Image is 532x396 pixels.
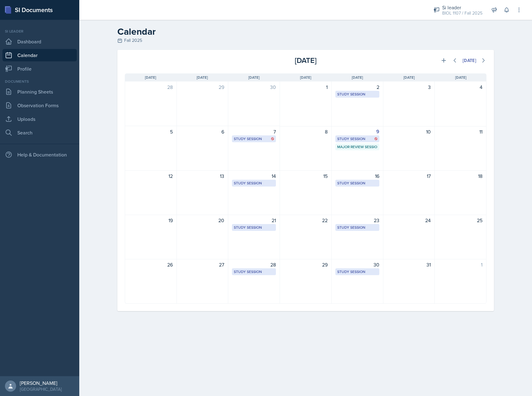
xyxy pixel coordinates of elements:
[20,386,62,392] div: [GEOGRAPHIC_DATA]
[387,128,431,135] div: 10
[129,83,173,91] div: 28
[2,113,77,125] a: Uploads
[234,136,274,142] div: Study Session
[403,75,415,80] span: [DATE]
[337,225,377,230] div: Study Session
[234,225,274,230] div: Study Session
[145,75,156,80] span: [DATE]
[181,172,225,180] div: 13
[248,75,259,80] span: [DATE]
[181,261,225,268] div: 27
[459,55,480,66] button: [DATE]
[335,128,379,135] div: 9
[337,144,377,150] div: Major Review Session
[337,136,377,142] div: Study Session
[284,83,328,91] div: 1
[2,86,77,98] a: Planning Sheets
[337,180,377,186] div: Study Session
[335,261,379,268] div: 30
[2,49,77,61] a: Calendar
[20,380,62,386] div: [PERSON_NAME]
[181,83,225,91] div: 29
[2,63,77,75] a: Profile
[387,83,431,91] div: 3
[455,75,466,80] span: [DATE]
[181,217,225,224] div: 20
[129,128,173,135] div: 5
[387,261,431,268] div: 31
[129,217,173,224] div: 19
[335,83,379,91] div: 2
[232,172,276,180] div: 14
[2,126,77,139] a: Search
[197,75,208,80] span: [DATE]
[387,217,431,224] div: 24
[2,29,77,34] div: Si leader
[232,128,276,135] div: 7
[117,37,494,44] div: Fall 2025
[335,172,379,180] div: 16
[129,172,173,180] div: 12
[284,172,328,180] div: 15
[117,26,494,37] h2: Calendar
[438,261,482,268] div: 1
[234,180,274,186] div: Study Session
[232,83,276,91] div: 30
[442,4,482,11] div: Si leader
[438,128,482,135] div: 11
[2,35,77,48] a: Dashboard
[284,217,328,224] div: 22
[352,75,363,80] span: [DATE]
[438,83,482,91] div: 4
[2,148,77,161] div: Help & Documentation
[335,217,379,224] div: 23
[463,58,476,63] div: [DATE]
[284,261,328,268] div: 29
[232,217,276,224] div: 21
[181,128,225,135] div: 6
[284,128,328,135] div: 8
[2,79,77,84] div: Documents
[337,269,377,275] div: Study Session
[245,55,366,66] div: [DATE]
[387,172,431,180] div: 17
[442,10,482,16] div: BIOL 1107 / Fall 2025
[438,172,482,180] div: 18
[438,217,482,224] div: 25
[234,269,274,275] div: Study Session
[337,91,377,97] div: Study Session
[129,261,173,268] div: 26
[232,261,276,268] div: 28
[300,75,311,80] span: [DATE]
[2,99,77,112] a: Observation Forms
